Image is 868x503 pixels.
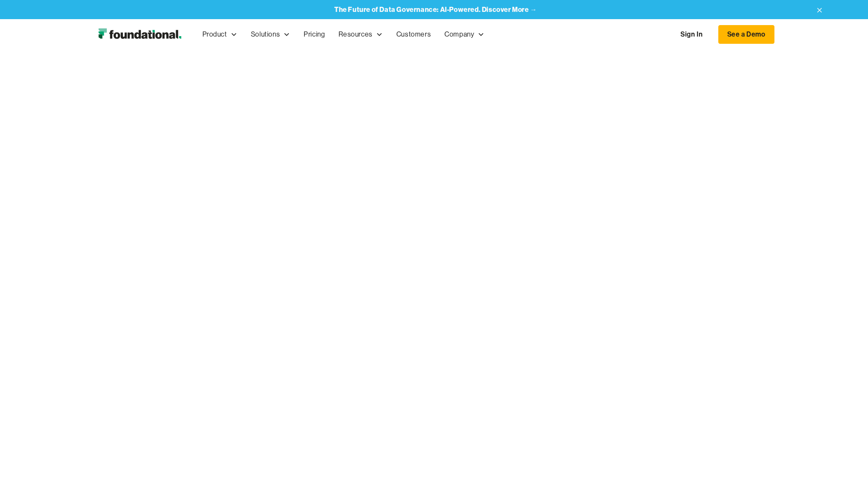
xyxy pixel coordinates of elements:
[251,29,280,40] div: Solutions
[196,20,244,48] div: Product
[94,26,185,43] a: home
[438,20,491,48] div: Company
[202,29,227,40] div: Product
[715,404,868,503] iframe: Chat Widget
[94,26,185,43] img: Foundational Logo
[718,25,774,44] a: See a Demo
[297,20,332,48] a: Pricing
[244,20,297,48] div: Solutions
[332,20,389,48] div: Resources
[390,20,438,48] a: Customers
[672,26,711,43] a: Sign In
[334,6,537,14] a: The Future of Data Governance: AI-Powered. Discover More →
[444,29,474,40] div: Company
[339,29,372,40] div: Resources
